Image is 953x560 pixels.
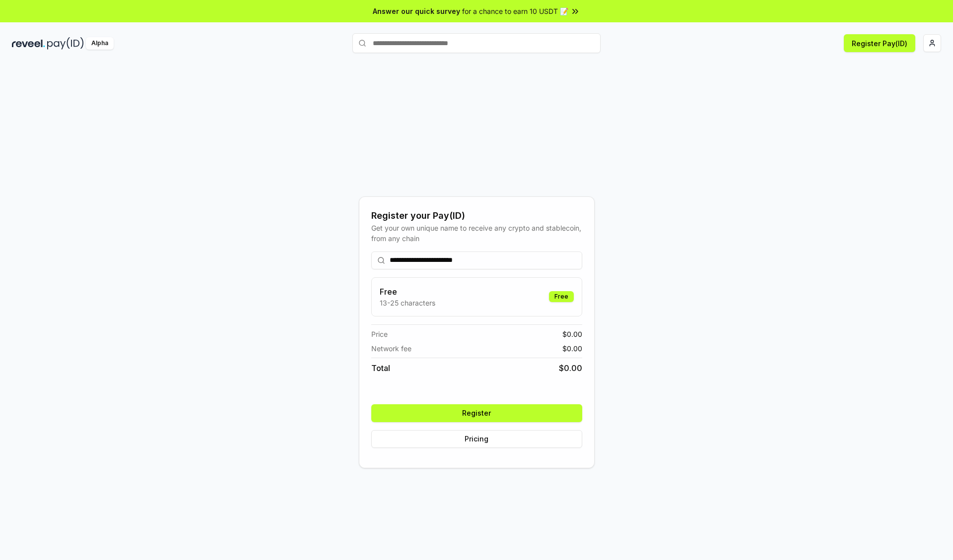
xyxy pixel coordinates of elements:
[562,343,582,354] span: $ 0.00
[86,37,114,50] div: Alpha
[562,329,582,339] span: $ 0.00
[47,37,84,50] img: pay_id
[371,223,582,244] div: Get your own unique name to receive any crypto and stablecoin, from any chain
[371,362,390,374] span: Total
[380,286,435,298] h3: Free
[844,34,915,52] button: Register Pay(ID)
[373,6,460,16] span: Answer our quick survey
[549,291,574,302] div: Free
[380,298,435,308] p: 13-25 characters
[371,209,582,223] div: Register your Pay(ID)
[371,404,582,422] button: Register
[462,6,568,16] span: for a chance to earn 10 USDT 📝
[371,430,582,448] button: Pricing
[371,329,388,339] span: Price
[559,362,582,374] span: $ 0.00
[12,37,45,50] img: reveel_dark
[371,343,411,354] span: Network fee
